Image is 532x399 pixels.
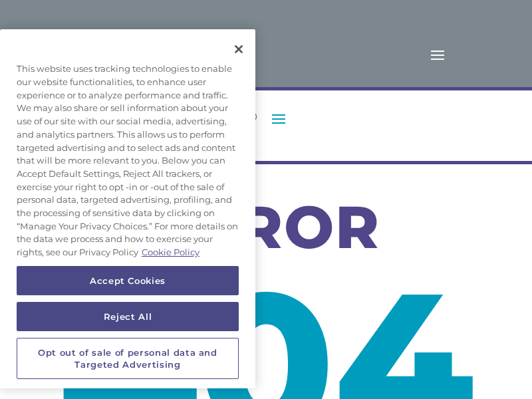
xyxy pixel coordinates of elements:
[17,301,239,331] button: Reject All
[53,198,479,263] h3: ERROR
[17,337,239,379] button: Opt out of sale of personal data and Targeted Advertising
[224,35,253,64] button: Close
[17,265,239,295] button: Accept Cookies
[142,247,199,257] a: More information about your privacy, opens in a new tab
